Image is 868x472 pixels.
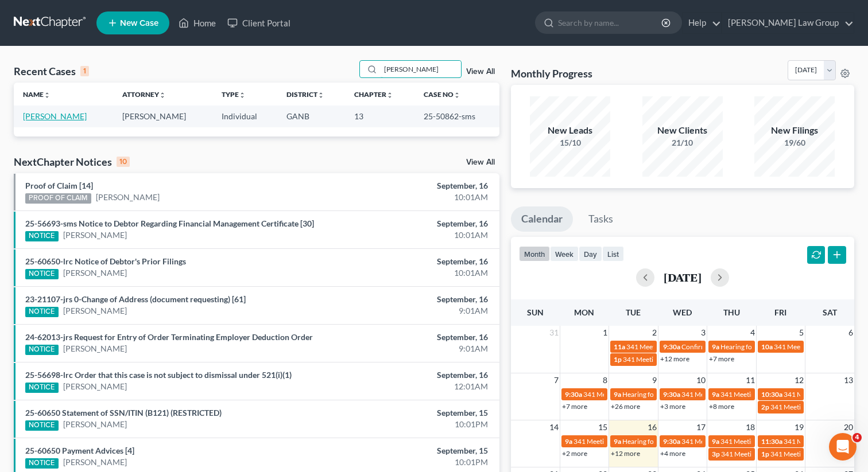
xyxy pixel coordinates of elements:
a: [PERSON_NAME] [96,192,160,203]
div: New Clients [642,124,723,137]
div: 9:01AM [341,305,487,317]
span: 341 Meeting for [PERSON_NAME] [720,437,824,446]
a: [PERSON_NAME] [63,381,127,392]
div: NOTICE [25,383,59,393]
div: 10:01PM [341,419,487,430]
i: unfold_more [454,92,460,99]
a: Help [683,13,721,33]
span: Hearing for [PERSON_NAME] [622,390,712,399]
a: [PERSON_NAME] [63,419,127,430]
a: +2 more [562,449,587,458]
td: GANB [277,106,345,127]
a: [PERSON_NAME] [63,457,127,468]
div: September, 16 [341,294,487,305]
input: Search by name... [558,12,663,33]
a: [PERSON_NAME] Law Group [722,13,854,33]
span: 11a [614,342,625,351]
span: 31 [548,326,560,340]
span: 4 [852,433,862,442]
div: 10:01PM [341,457,487,468]
div: 21/10 [642,137,723,149]
div: NOTICE [25,307,59,317]
span: 341 Meeting for [PERSON_NAME] [623,355,726,364]
a: 25-60650-lrc Notice of Debtor's Prior Filings [25,256,186,266]
a: +3 more [660,402,685,411]
a: [PERSON_NAME] [63,343,127,354]
a: Nameunfold_more [23,90,51,99]
a: Attorneyunfold_more [122,90,166,99]
a: View All [466,158,495,166]
a: 25-60650 Statement of SSN/ITIN (B121) (RESTRICTED) [25,408,222,418]
a: +12 more [660,354,689,363]
h3: Monthly Progress [511,67,592,80]
a: [PERSON_NAME] [63,229,127,241]
i: unfold_more [239,92,246,99]
div: September, 15 [341,407,487,419]
div: 10:01AM [341,229,487,241]
div: NOTICE [25,420,59,431]
td: 25-50862-sms [414,106,499,127]
span: 9:30a [663,390,680,399]
a: 25-60650 Payment Advices [4] [25,446,134,455]
div: 15/10 [530,137,610,149]
div: NOTICE [25,231,59,241]
span: 341 Meeting for [PERSON_NAME] [681,390,785,399]
span: 341 Meeting for [PERSON_NAME] [681,437,785,446]
a: [PERSON_NAME] [23,111,87,121]
span: Hearing for [PERSON_NAME] [622,437,712,446]
span: 1p [614,355,622,364]
div: 12:01AM [341,381,487,392]
a: Calendar [511,206,573,232]
span: 13 [843,373,854,387]
div: NOTICE [25,269,59,279]
a: +7 more [562,402,587,411]
div: September, 16 [341,180,487,192]
span: Confirmation Hearing for [PERSON_NAME] [681,342,813,351]
span: 12 [793,373,805,387]
div: September, 16 [341,218,487,229]
a: +4 more [660,449,685,458]
span: 9a [712,342,719,351]
a: Proof of Claim [14] [25,181,93,190]
a: 25-56698-lrc Order that this case is not subject to dismissal under 521(i)(1) [25,370,292,380]
span: Sat [823,307,837,317]
span: 15 [597,420,609,434]
div: 19/60 [754,137,835,149]
span: 18 [745,420,756,434]
span: Fri [774,307,786,317]
span: 9:30a [663,437,680,446]
iframe: Intercom live chat [829,433,857,461]
span: 14 [548,420,560,434]
span: 9a [614,390,621,399]
span: 17 [695,420,707,434]
span: New Case [120,19,158,28]
input: Search by name... [381,61,461,77]
span: Hearing for Kannathaporn [PERSON_NAME] [720,342,855,351]
div: NextChapter Notices [14,155,130,169]
button: day [579,246,602,262]
span: 5 [798,326,805,340]
a: 24-62013-jrs Request for Entry of Order Terminating Employer Deduction Order [25,332,313,342]
span: 2p [761,403,769,411]
a: [PERSON_NAME] [63,305,127,317]
span: 2 [651,326,658,340]
span: 9:30a [663,342,680,351]
span: 341 Meeting for [PERSON_NAME] [573,437,677,446]
td: 13 [345,106,414,127]
a: +26 more [611,402,640,411]
a: +7 more [709,354,734,363]
span: 3 [700,326,707,340]
a: Chapterunfold_more [354,90,393,99]
a: Tasks [578,206,623,232]
div: September, 16 [341,256,487,267]
a: 23-21107-jrs 0-Change of Address (document requesting) [61] [25,294,246,304]
div: 10 [117,157,130,167]
span: 7 [553,373,560,387]
span: 20 [843,420,854,434]
a: Case Nounfold_more [424,90,460,99]
div: PROOF OF CLAIM [25,193,91,204]
span: Wed [673,307,692,317]
span: 19 [793,420,805,434]
span: 11:30a [761,437,782,446]
td: Individual [212,106,278,127]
